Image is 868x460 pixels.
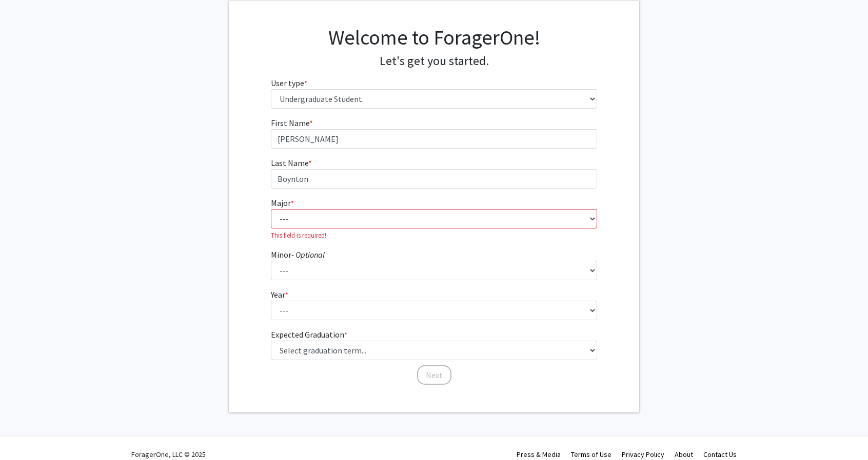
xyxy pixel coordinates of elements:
[291,249,325,260] i: - Optional
[517,450,561,459] a: Press & Media
[417,365,451,385] button: Next
[571,450,611,459] a: Terms of Use
[271,54,598,69] h4: Let's get you started.
[271,77,307,89] label: User type
[271,328,347,341] label: Expected Graduation
[271,288,288,301] label: Year
[271,158,308,168] span: Last Name
[703,450,737,459] a: Contact Us
[271,118,309,128] span: First Name
[622,450,664,459] a: Privacy Policy
[271,25,598,50] h1: Welcome to ForagerOne!
[271,197,294,209] label: Major
[675,450,693,459] a: About
[8,414,44,452] iframe: Chat
[271,248,325,261] label: Minor
[271,231,598,240] p: This field is required!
